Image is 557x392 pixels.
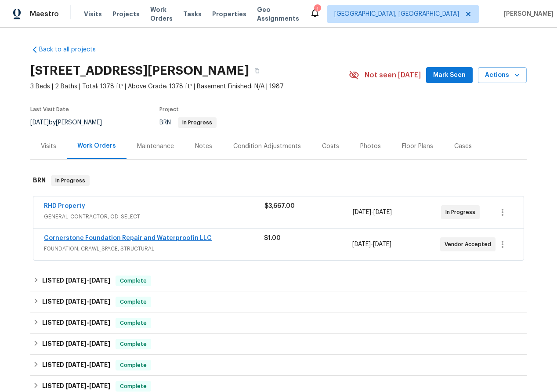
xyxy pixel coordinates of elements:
[42,360,110,370] h6: LISTED
[89,383,110,389] span: [DATE]
[77,142,116,150] div: Work Orders
[30,117,112,128] div: by [PERSON_NAME]
[116,319,150,327] span: Complete
[137,142,174,151] div: Maintenance
[373,241,391,247] span: [DATE]
[30,66,249,75] h2: [STREET_ADDRESS][PERSON_NAME]
[116,382,150,391] span: Complete
[212,10,246,18] span: Properties
[65,362,110,368] span: -
[116,298,150,306] span: Complete
[373,209,392,215] span: [DATE]
[42,339,110,349] h6: LISTED
[89,277,110,283] span: [DATE]
[41,142,56,151] div: Visits
[322,142,339,151] div: Costs
[159,107,179,112] span: Project
[365,71,421,80] span: Not seen [DATE]
[44,212,264,221] span: GENERAL_CONTRACTOR, OD_SELECT
[360,142,381,151] div: Photos
[195,142,212,151] div: Notes
[65,341,87,347] span: [DATE]
[500,10,553,18] span: [PERSON_NAME]
[44,203,85,209] a: RHD Property
[89,319,110,326] span: [DATE]
[249,63,265,79] button: Copy Address
[116,340,150,348] span: Complete
[30,291,527,312] div: LISTED [DATE]-[DATE]Complete
[30,10,59,18] span: Maestro
[42,318,110,328] h6: LISTED
[30,167,527,195] div: BRN In Progress
[314,5,320,14] div: 1
[30,312,527,334] div: LISTED [DATE]-[DATE]Complete
[65,319,110,326] span: -
[334,10,459,18] span: [GEOGRAPHIC_DATA], [GEOGRAPHIC_DATA]
[30,334,527,355] div: LISTED [DATE]-[DATE]Complete
[478,67,527,83] button: Actions
[30,45,115,54] a: Back to all projects
[42,381,110,392] h6: LISTED
[65,383,110,389] span: -
[42,276,110,286] h6: LISTED
[352,240,391,249] span: -
[485,70,520,81] span: Actions
[65,362,87,368] span: [DATE]
[116,276,150,285] span: Complete
[353,209,371,215] span: [DATE]
[116,361,150,370] span: Complete
[42,297,110,307] h6: LISTED
[84,10,102,18] span: Visits
[112,10,140,18] span: Projects
[433,70,466,81] span: Mark Seen
[52,176,89,185] span: In Progress
[30,120,49,126] span: [DATE]
[89,341,110,347] span: [DATE]
[65,341,110,347] span: -
[179,120,216,125] span: In Progress
[65,277,87,283] span: [DATE]
[30,355,527,376] div: LISTED [DATE]-[DATE]Complete
[65,277,110,283] span: -
[264,203,295,209] span: $3,667.00
[264,235,281,241] span: $1.00
[33,175,46,186] h6: BRN
[183,11,202,17] span: Tasks
[257,5,299,23] span: Geo Assignments
[150,5,173,23] span: Work Orders
[65,298,110,305] span: -
[30,82,349,91] span: 3 Beds | 2 Baths | Total: 1378 ft² | Above Grade: 1378 ft² | Basement Finished: N/A | 1987
[402,142,433,151] div: Floor Plans
[454,142,472,151] div: Cases
[30,107,69,112] span: Last Visit Date
[65,383,87,389] span: [DATE]
[89,362,110,368] span: [DATE]
[353,208,392,217] span: -
[44,235,212,241] a: Cornerstone Foundation Repair and Waterproofin LLC
[44,244,264,253] span: FOUNDATION, CRAWL_SPACE, STRUCTURAL
[426,67,473,83] button: Mark Seen
[30,270,527,291] div: LISTED [DATE]-[DATE]Complete
[445,240,495,249] span: Vendor Accepted
[233,142,301,151] div: Condition Adjustments
[352,241,371,247] span: [DATE]
[65,319,87,326] span: [DATE]
[65,298,87,305] span: [DATE]
[159,120,217,126] span: BRN
[445,208,479,217] span: In Progress
[89,298,110,305] span: [DATE]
